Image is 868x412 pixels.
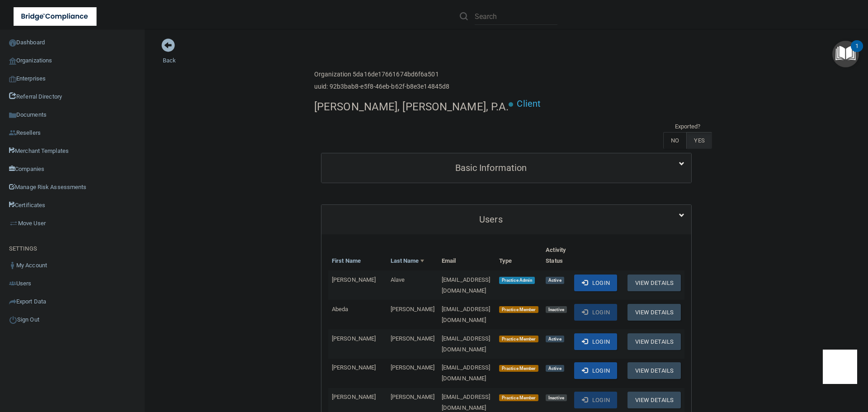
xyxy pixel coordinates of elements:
img: briefcase.64adab9b.png [9,219,18,228]
button: View Details [627,333,681,350]
h6: Organization 5da16de17661674bd6f6a501 [314,71,449,78]
div: 1 [855,46,859,58]
button: Login [574,362,617,379]
img: bridge_compliance_login_screen.278c3ca4.svg [14,7,97,26]
th: Email [438,241,495,270]
span: Abeda [332,306,349,313]
button: Login [574,392,617,408]
span: [EMAIL_ADDRESS][DOMAIN_NAME] [442,306,491,323]
span: [EMAIL_ADDRESS][DOMAIN_NAME] [442,276,491,294]
span: Inactive [546,394,567,402]
span: [PERSON_NAME] [391,306,434,313]
img: icon-export.b9366987.png [9,298,16,305]
button: View Details [627,304,681,321]
span: [PERSON_NAME] [391,393,434,400]
label: SETTINGS [9,243,37,254]
input: Search [475,8,557,25]
span: Practice Member [499,306,538,313]
span: Active [546,365,564,372]
img: icon-users.e205127d.png [9,280,16,287]
a: Last Name [391,256,424,266]
button: View Details [627,392,681,408]
span: Inactive [546,306,567,313]
span: [PERSON_NAME] [332,393,376,400]
img: icon-documents.8dae5593.png [9,112,16,119]
span: [PERSON_NAME] [391,364,434,371]
span: Active [546,277,564,284]
button: Login [574,333,617,350]
span: [EMAIL_ADDRESS][DOMAIN_NAME] [442,364,491,382]
label: YES [686,132,712,149]
span: [PERSON_NAME] [332,335,376,342]
th: Activity Status [542,241,571,270]
span: Practice Admin [499,277,535,284]
h5: Users [328,214,654,224]
h5: Basic Information [328,163,654,173]
a: Basic Information [328,158,684,178]
span: Alave [391,276,405,283]
span: [EMAIL_ADDRESS][DOMAIN_NAME] [442,393,491,411]
span: [PERSON_NAME] [332,364,376,371]
button: Login [574,304,617,321]
th: Type [495,241,542,270]
img: ic_dashboard_dark.d01f4a41.png [9,39,16,47]
img: ic-search.3b580494.png [460,12,468,20]
iframe: Drift Widget Chat Controller [823,350,857,384]
img: ic_user_dark.df1a06c3.png [9,262,16,269]
span: [PERSON_NAME] [391,335,434,342]
span: Practice Member [499,336,538,343]
span: [EMAIL_ADDRESS][DOMAIN_NAME] [442,335,491,353]
span: Practice Member [499,365,538,372]
img: ic_reseller.de258add.png [9,129,16,137]
a: First Name [332,256,361,266]
img: organization-icon.f8decf85.png [9,57,16,65]
span: Active [546,336,564,343]
img: enterprise.0d942306.png [9,76,16,82]
img: ic_power_dark.7ecde6b1.png [9,316,17,324]
td: Exported? [663,121,712,132]
a: Back [163,46,176,64]
span: Practice Member [499,394,538,402]
h6: uuid: 92b3bab8-e5f8-46eb-b62f-b8e3e14845d8 [314,83,449,90]
label: NO [663,132,686,149]
button: View Details [627,362,681,379]
p: Client [517,95,541,112]
a: Users [328,209,684,230]
button: Open Resource Center, 1 new notification [832,41,859,67]
button: View Details [627,275,681,291]
button: Login [574,275,617,291]
h4: [PERSON_NAME], [PERSON_NAME], P.A. [314,101,509,113]
span: [PERSON_NAME] [332,276,376,283]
